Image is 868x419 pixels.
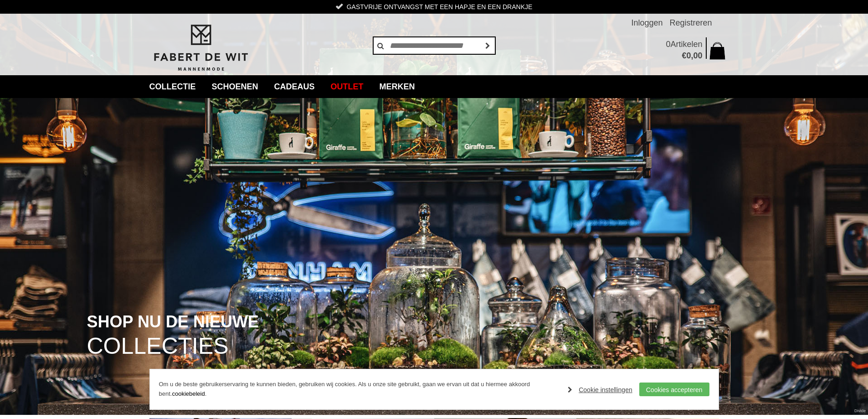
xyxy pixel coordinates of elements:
[87,335,229,358] span: COLLECTIES
[639,383,709,396] a: Cookies accepteren
[666,40,670,49] span: 0
[143,75,203,98] a: collectie
[670,40,702,49] span: Artikelen
[682,51,686,60] span: €
[324,75,370,98] a: Outlet
[267,75,322,98] a: Cadeaus
[149,23,252,72] img: Fabert de Wit
[631,14,663,32] a: Inloggen
[159,380,559,399] p: Om u de beste gebruikerservaring te kunnen bieden, gebruiken wij cookies. Als u onze site gebruik...
[373,75,422,98] a: Merken
[87,313,259,331] span: SHOP NU DE NIEUWE
[205,75,265,98] a: Schoenen
[854,405,866,417] a: Divide
[568,383,632,397] a: Cookie instellingen
[669,14,712,32] a: Registreren
[172,390,205,397] a: cookiebeleid
[693,51,702,60] span: 00
[686,51,691,60] span: 0
[691,51,693,60] span: ,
